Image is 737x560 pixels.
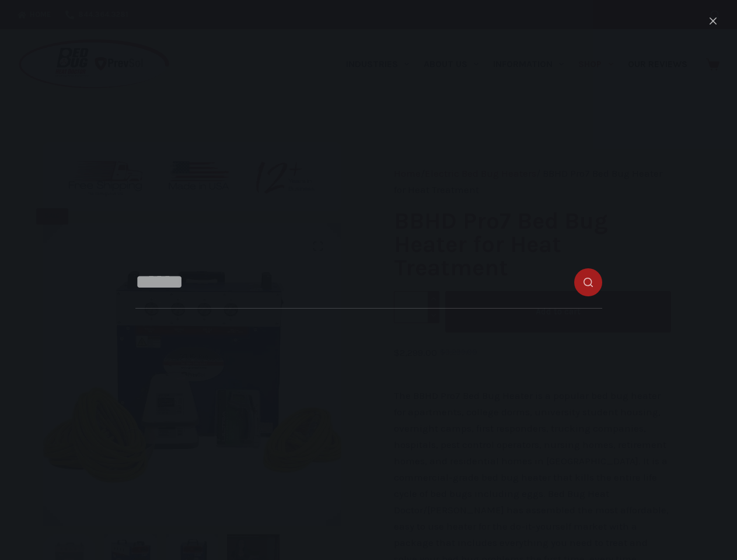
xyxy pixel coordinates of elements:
[440,348,477,356] bdi: 3,299.00
[416,29,485,99] a: About Us
[338,29,694,99] nav: Primary
[571,29,620,99] a: Shop
[306,235,330,258] a: View full-screen image gallery
[18,38,170,90] img: Prevsol/Bed Bug Heat Doctor
[486,29,571,99] a: Information
[338,29,416,99] a: Industries
[394,291,439,323] input: Product quantity
[425,167,536,179] a: Electric Bed Bug Heaters
[445,291,671,332] button: Add to cart
[394,346,400,358] span: $
[36,208,68,225] span: SALE
[440,348,445,356] span: $
[394,165,671,198] nav: Breadcrumb
[394,209,671,279] h1: BBHD Pro7 Bed Bug Heater for Heat Treatment
[620,29,694,99] a: Our Reviews
[394,167,421,179] a: Home
[711,10,719,19] button: Search
[394,346,437,358] bdi: 2,299.00
[9,5,44,40] button: Open LiveChat chat widget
